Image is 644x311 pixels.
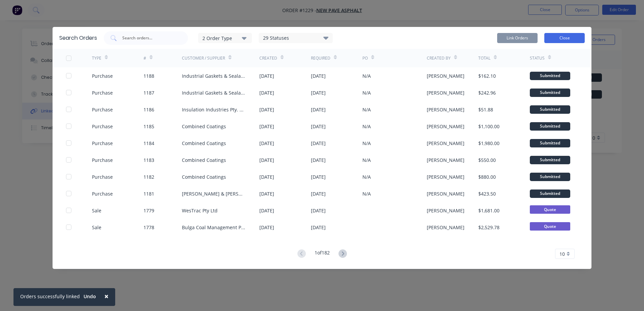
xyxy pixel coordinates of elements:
[92,55,101,61] div: TYPE
[427,123,464,130] div: [PERSON_NAME]
[362,72,371,79] div: N/A
[20,293,80,300] div: Orders successfully linked
[182,55,225,61] div: Customer / Supplier
[478,224,500,231] div: $2,529.78
[143,106,154,113] div: 1186
[530,72,570,80] div: Submitted
[362,140,371,147] div: N/A
[478,140,500,147] div: $1,980.00
[530,205,570,214] span: Quote
[259,207,274,214] div: [DATE]
[478,207,500,214] div: $1,681.00
[59,34,97,42] div: Search Orders
[478,106,493,113] div: $51.88
[530,122,570,131] div: Submitted
[92,173,113,180] div: Purchase
[182,140,226,147] div: Combined Coatings
[427,224,464,231] div: [PERSON_NAME]
[311,123,326,130] div: [DATE]
[478,89,496,96] div: $242.96
[143,55,146,61] div: #
[311,106,326,113] div: [DATE]
[104,291,108,301] span: ×
[427,140,464,147] div: [PERSON_NAME]
[530,173,570,181] div: Submitted
[92,123,113,130] div: Purchase
[478,55,490,61] div: Total
[259,190,274,197] div: [DATE]
[182,207,218,214] div: WesTrac Pty Ltd
[259,72,274,79] div: [DATE]
[427,207,464,214] div: [PERSON_NAME]
[427,55,451,61] div: Created By
[559,250,565,257] span: 10
[92,89,113,96] div: Purchase
[497,33,538,43] button: Link Orders
[202,34,248,41] div: 2 Order Type
[92,72,113,79] div: Purchase
[478,190,496,197] div: $423.50
[311,140,326,147] div: [DATE]
[311,89,326,96] div: [DATE]
[478,72,496,79] div: $162.10
[427,89,464,96] div: [PERSON_NAME]
[259,55,277,61] div: Created
[478,123,500,130] div: $1,100.00
[182,173,226,180] div: Combined Coatings
[80,291,100,302] button: Undo
[427,157,464,164] div: [PERSON_NAME]
[530,105,570,114] div: Submitted
[259,89,274,96] div: [DATE]
[92,157,113,164] div: Purchase
[311,207,326,214] div: [DATE]
[182,106,246,113] div: Insulation Industries Pty. Ltd
[143,224,154,231] div: 1778
[544,33,585,43] button: Close
[362,89,371,96] div: N/A
[259,173,274,180] div: [DATE]
[427,190,464,197] div: [PERSON_NAME]
[311,224,326,231] div: [DATE]
[143,72,154,79] div: 1188
[182,123,226,130] div: Combined Coatings
[362,190,371,197] div: N/A
[182,89,246,96] div: Industrial Gaskets & Sealants Pty Limited
[362,106,371,113] div: N/A
[311,173,326,180] div: [DATE]
[530,156,570,164] div: Submitted
[92,207,101,214] div: Sale
[259,224,274,231] div: [DATE]
[427,106,464,113] div: [PERSON_NAME]
[143,157,154,164] div: 1183
[311,157,326,164] div: [DATE]
[259,106,274,113] div: [DATE]
[362,157,371,164] div: N/A
[530,55,545,61] div: Status
[530,89,570,97] div: Submitted
[259,34,332,42] div: 29 Statuses
[122,35,178,41] input: Search orders...
[182,224,246,231] div: Bulga Coal Management Pty Ltd
[98,288,115,304] button: Close
[92,106,113,113] div: Purchase
[259,123,274,130] div: [DATE]
[198,33,252,43] button: 2 Order Type
[182,157,226,164] div: Combined Coatings
[143,89,154,96] div: 1187
[143,207,154,214] div: 1779
[478,173,496,180] div: $880.00
[530,189,570,198] div: Submitted
[311,72,326,79] div: [DATE]
[478,157,496,164] div: $550.00
[311,190,326,197] div: [DATE]
[92,140,113,147] div: Purchase
[530,222,570,231] span: Quote
[259,157,274,164] div: [DATE]
[362,173,371,180] div: N/A
[362,55,368,61] div: PO
[259,140,274,147] div: [DATE]
[92,190,113,197] div: Purchase
[427,173,464,180] div: [PERSON_NAME]
[530,139,570,147] div: Submitted
[311,55,330,61] div: Required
